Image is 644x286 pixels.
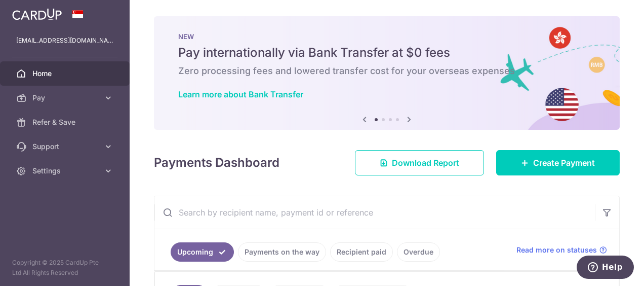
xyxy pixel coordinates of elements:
h6: Zero processing fees and lowered transfer cost for your overseas expenses [178,65,595,77]
a: Download Report [355,150,484,175]
a: Recipient paid [330,242,393,262]
span: Read more on statuses [516,245,597,255]
h4: Payments Dashboard [154,154,279,172]
p: [EMAIL_ADDRESS][DOMAIN_NAME] [16,35,113,46]
a: Upcoming [171,242,234,262]
span: Create Payment [533,157,595,169]
span: Support [32,141,99,152]
a: Overdue [397,242,440,262]
span: Pay [32,93,99,103]
span: Download Report [392,157,459,169]
span: Settings [32,166,99,176]
a: Read more on statuses [516,245,607,255]
span: Refer & Save [32,117,99,127]
a: Create Payment [496,150,620,175]
h5: Pay internationally via Bank Transfer at $0 fees [178,45,595,61]
iframe: Opens a widget where you can find more information [576,256,634,281]
input: Search by recipient name, payment id or reference [154,196,595,229]
img: Bank transfer banner [154,16,620,130]
p: NEW [178,32,595,41]
span: Home [32,68,99,79]
img: CardUp [12,8,62,20]
a: Learn more about Bank Transfer [178,89,303,99]
a: Payments on the way [238,242,326,262]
